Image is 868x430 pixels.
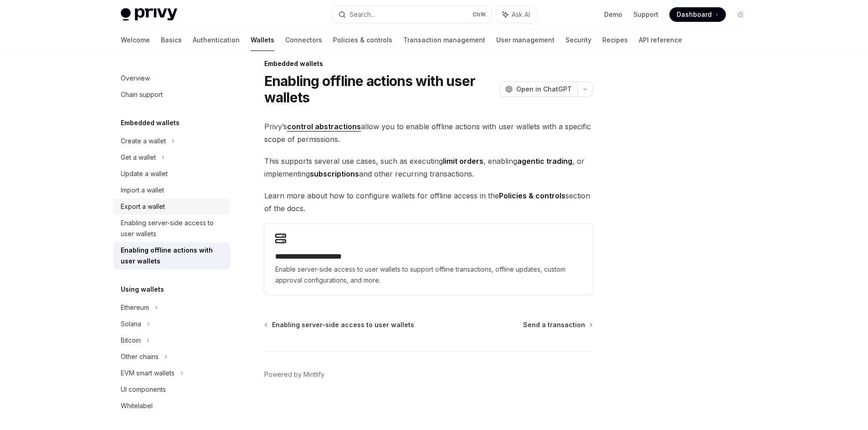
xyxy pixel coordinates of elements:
[113,166,230,182] a: Update a wallet
[193,29,240,51] a: Authentication
[473,11,486,18] span: Ctrl K
[121,117,180,128] h5: Embedded wallets
[264,155,593,180] span: This supports several use cases, such as executing , enabling , or implementing and other recurri...
[496,6,536,23] button: Ask AI
[496,29,555,51] a: User management
[121,335,141,346] div: Bitcoin
[443,157,483,166] strong: limit orders
[264,73,496,106] h1: Enabling offline actions with user wallets
[677,10,712,19] span: Dashboard
[264,189,593,215] span: Learn more about how to configure wallets for offline access in the section of the docs.
[604,10,622,19] a: Demo
[121,400,153,411] div: Whitelabel
[113,242,230,269] a: Enabling offline actions with user wallets
[121,136,166,147] div: Create a wallet
[121,152,156,163] div: Get a wallet
[349,9,375,20] div: Search...
[113,70,230,86] a: Overview
[121,218,225,239] div: Enabling server-side access to user wallets
[332,6,492,23] button: Search...CtrlK
[639,29,682,51] a: API reference
[121,8,177,21] img: light logo
[113,398,230,414] a: Whitelabel
[310,169,359,178] strong: subscriptions
[121,302,149,313] div: Ethereum
[121,319,141,329] div: Solana
[264,224,593,295] a: **** **** **** **** ****Enable server-side access to user wallets to support offline transactions...
[121,73,150,84] div: Overview
[121,284,164,295] h5: Using wallets
[113,182,230,198] a: Import a wallet
[121,185,164,196] div: Import a wallet
[523,320,585,329] span: Send a transaction
[121,351,159,362] div: Other chains
[633,10,658,19] a: Support
[121,368,175,379] div: EVM smart wallets
[121,29,150,51] a: Welcome
[499,191,565,200] strong: Policies & controls
[733,7,748,22] button: Toggle dark mode
[161,29,182,51] a: Basics
[565,29,591,51] a: Security
[287,122,361,132] a: control abstractions
[516,85,572,94] span: Open in ChatGPT
[113,86,230,103] a: Chain support
[264,59,593,68] div: Embedded wallets
[121,201,165,212] div: Export a wallet
[512,10,530,19] span: Ask AI
[121,89,163,100] div: Chain support
[113,381,230,398] a: UI components
[333,29,392,51] a: Policies & controls
[113,198,230,215] a: Export a wallet
[517,157,572,166] strong: agentic trading
[113,215,230,242] a: Enabling server-side access to user wallets
[264,370,324,379] a: Powered by Mintlify
[499,81,577,97] button: Open in ChatGPT
[265,320,414,329] a: Enabling server-side access to user wallets
[121,245,225,267] div: Enabling offline actions with user wallets
[275,264,582,286] span: Enable server-side access to user wallets to support offline transactions, offline updates, custo...
[264,120,593,146] span: Privy’s allow you to enable offline actions with user wallets with a specific scope of permissions.
[121,384,166,395] div: UI components
[403,29,485,51] a: Transaction management
[251,29,274,51] a: Wallets
[523,320,592,329] a: Send a transaction
[669,7,726,22] a: Dashboard
[272,320,414,329] span: Enabling server-side access to user wallets
[602,29,628,51] a: Recipes
[285,29,322,51] a: Connectors
[121,168,168,179] div: Update a wallet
